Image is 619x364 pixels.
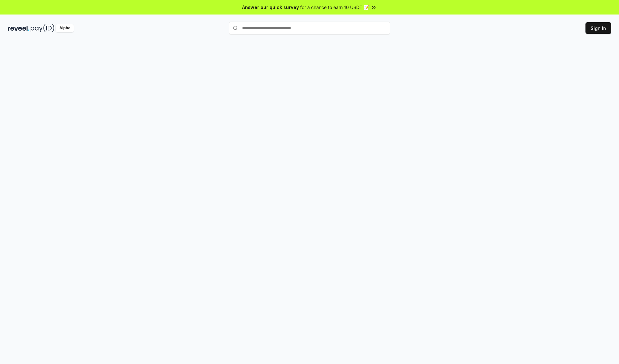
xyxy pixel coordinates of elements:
img: reveel_dark [8,24,29,32]
div: Alpha [56,24,74,32]
span: Answer our quick survey [242,4,299,11]
img: pay_id [31,24,54,32]
button: Sign In [585,22,611,34]
span: for a chance to earn 10 USDT 📝 [300,4,369,11]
